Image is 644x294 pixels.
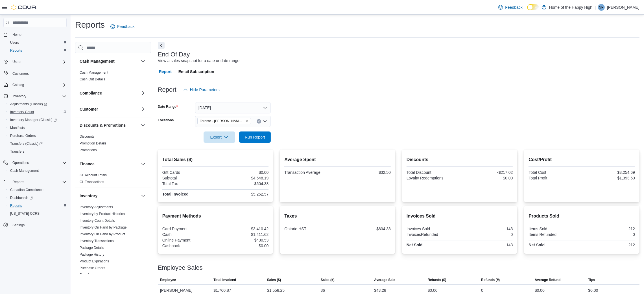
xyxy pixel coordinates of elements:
[8,101,67,107] span: Adjustments (Classic)
[158,58,241,64] div: View a sales snapshot for a date or date range.
[599,4,604,11] span: SP
[162,243,214,248] div: Cashback
[1,81,69,89] button: Catalog
[158,42,165,49] button: Next
[407,243,423,247] strong: Net Sold
[10,203,22,208] span: Reports
[8,101,49,107] a: Adjustments (Classic)
[407,176,459,180] div: Loyalty Redemptions
[140,192,147,199] button: Inventory
[10,159,67,166] span: Operations
[6,148,69,155] button: Transfers
[80,106,139,112] button: Customer
[535,278,561,282] span: Average Refund
[527,4,539,10] input: Dark Mode
[339,227,391,231] div: $604.38
[190,87,220,93] span: Hide Parameters
[140,106,147,113] button: Customer
[80,239,114,243] span: Inventory Transactions
[80,212,126,216] a: Inventory by Product Historical
[3,28,67,244] nav: Complex example
[407,227,459,231] div: Invoices Sold
[6,194,69,202] a: Dashboards
[8,124,67,131] span: Manifests
[10,179,67,185] span: Reports
[481,278,500,282] span: Refunds (#)
[80,71,108,74] a: Cash Management
[1,221,69,229] button: Settings
[213,287,231,294] div: $1,760.87
[8,187,46,193] a: Canadian Compliance
[10,179,27,185] button: Reports
[1,159,69,167] button: Operations
[496,2,525,13] a: Feedback
[80,193,97,199] h3: Inventory
[407,232,459,237] div: InvoicesRefunded
[80,70,108,75] span: Cash Management
[284,213,391,220] h2: Taxes
[80,173,107,177] a: GL Account Totals
[162,176,214,180] div: Subtotal
[10,58,67,65] span: Users
[529,227,580,231] div: Items Sold
[583,176,635,180] div: $1,393.50
[10,221,67,229] span: Settings
[239,131,271,143] button: Run Report
[200,118,244,124] span: Toronto - [PERSON_NAME] Street - Fire & Flower
[140,161,147,167] button: Finance
[8,202,24,209] a: Reports
[10,31,24,38] a: Home
[162,170,214,175] div: Gift Cards
[80,180,104,184] a: GL Transactions
[10,70,31,77] a: Customers
[588,287,598,294] div: $0.00
[257,119,261,124] button: Clear input
[8,148,27,155] a: Transfers
[428,278,446,282] span: Refunds ($)
[10,102,47,106] span: Adjustments (Classic)
[80,180,104,184] span: GL Transactions
[8,47,24,54] a: Reports
[162,238,214,242] div: Online Payment
[75,133,151,156] div: Discounts & Promotions
[549,4,592,11] p: Home of the Happy High
[140,122,147,129] button: Discounts & Promotions
[1,58,69,66] button: Users
[10,31,67,38] span: Home
[6,202,69,210] button: Reports
[461,243,513,247] div: 143
[8,167,67,174] span: Cash Management
[529,156,635,163] h2: Cost/Profit
[80,161,139,167] button: Finance
[10,110,34,114] span: Inventory Count
[12,161,29,165] span: Operations
[6,47,69,54] button: Reports
[529,243,545,247] strong: Net Sold
[428,287,438,294] div: $0.00
[75,204,151,287] div: Inventory
[158,118,174,122] label: Locations
[6,186,69,194] button: Canadian Compliance
[10,211,40,216] span: [US_STATE] CCRS
[588,278,595,282] span: Tips
[80,273,92,277] a: Reorder
[80,205,113,209] a: Inventory Adjustments
[12,180,24,184] span: Reports
[321,278,335,282] span: Sales (#)
[595,4,596,11] p: |
[583,243,635,247] div: 212
[117,24,134,29] span: Feedback
[8,124,27,131] a: Manifests
[10,48,22,53] span: Reports
[80,148,97,152] a: Promotions
[6,132,69,140] button: Purchase Orders
[8,132,38,139] a: Purchase Orders
[80,239,114,243] a: Inventory Transactions
[8,210,42,217] a: [US_STATE] CCRS
[374,278,395,282] span: Average Sale
[8,167,41,174] a: Cash Management
[80,122,139,128] button: Discounts & Promotions
[10,93,29,100] button: Inventory
[8,132,67,139] span: Purchase Orders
